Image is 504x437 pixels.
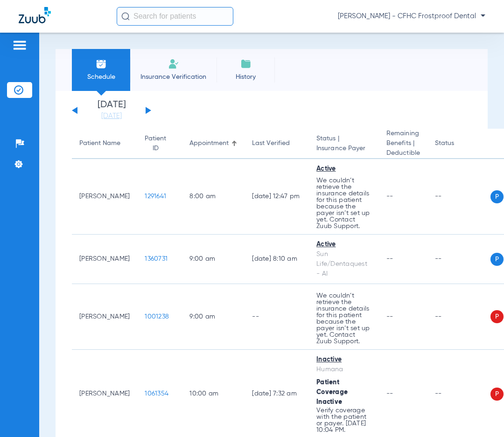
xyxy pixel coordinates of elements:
[19,7,51,23] img: Zuub Logo
[240,58,252,69] img: History
[96,58,107,69] img: Schedule
[386,193,393,200] span: --
[224,72,268,82] span: History
[427,129,490,159] th: Status
[145,256,168,262] span: 1360731
[12,40,27,51] img: hamburger-icon
[182,235,245,284] td: 9:00 AM
[316,250,371,279] div: Sun Life/Dentaquest - AI
[137,72,210,82] span: Insurance Verification
[427,159,490,235] td: --
[490,253,504,266] span: P
[145,193,166,200] span: 1291641
[316,379,348,405] span: Patient Coverage Inactive
[72,159,137,235] td: [PERSON_NAME]
[490,310,504,323] span: P
[309,129,379,159] th: Status |
[117,7,233,26] input: Search for patients
[245,159,309,235] td: [DATE] 12:47 PM
[245,284,309,350] td: --
[316,365,371,375] div: Humana
[427,284,490,350] td: --
[84,100,140,121] li: [DATE]
[189,139,237,148] div: Appointment
[79,139,120,148] div: Patient Name
[72,284,137,350] td: [PERSON_NAME]
[145,134,175,153] div: Patient ID
[316,355,371,365] div: Inactive
[316,240,371,250] div: Active
[84,111,140,121] a: [DATE]
[245,235,309,284] td: [DATE] 8:10 AM
[145,134,166,153] div: Patient ID
[386,313,393,320] span: --
[379,129,427,159] th: Remaining Benefits |
[79,72,123,82] span: Schedule
[316,177,371,229] p: We couldn’t retrieve the insurance details for this patient because the payer isn’t set up yet. C...
[182,284,245,350] td: 9:00 AM
[145,390,168,397] span: 1061354
[316,292,371,345] p: We couldn’t retrieve the insurance details for this patient because the payer isn’t set up yet. C...
[386,390,393,397] span: --
[490,388,504,401] span: P
[386,148,420,158] span: Deductible
[427,235,490,284] td: --
[490,190,504,203] span: P
[145,313,169,320] span: 1001238
[79,139,130,148] div: Patient Name
[189,139,229,148] div: Appointment
[72,235,137,284] td: [PERSON_NAME]
[338,12,485,21] span: [PERSON_NAME] - CFHC Frostproof Dental
[316,164,371,174] div: Active
[252,139,290,148] div: Last Verified
[316,144,371,153] span: Insurance Payer
[168,58,179,69] img: Manual Insurance Verification
[252,139,301,148] div: Last Verified
[182,159,245,235] td: 8:00 AM
[386,256,393,262] span: --
[121,12,130,21] img: Search Icon
[316,407,371,433] p: Verify coverage with the patient or payer. [DATE] 10:04 PM.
